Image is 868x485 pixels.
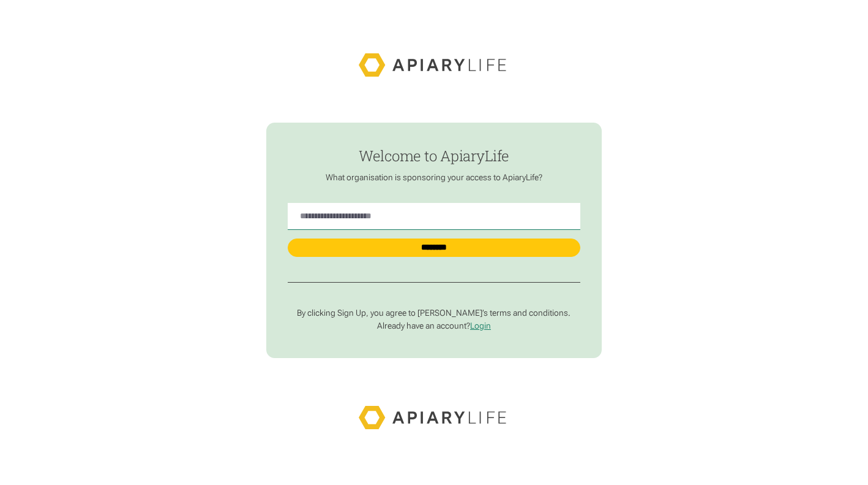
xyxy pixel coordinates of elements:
[470,321,491,330] a: Login
[266,123,601,358] form: find-employer
[288,148,581,164] h1: Welcome to ApiaryLife
[288,172,581,183] p: What organisation is sponsoring your access to ApiaryLife?
[288,321,581,331] p: Already have an account?
[288,308,581,318] p: By clicking Sign Up, you agree to [PERSON_NAME]’s terms and conditions.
